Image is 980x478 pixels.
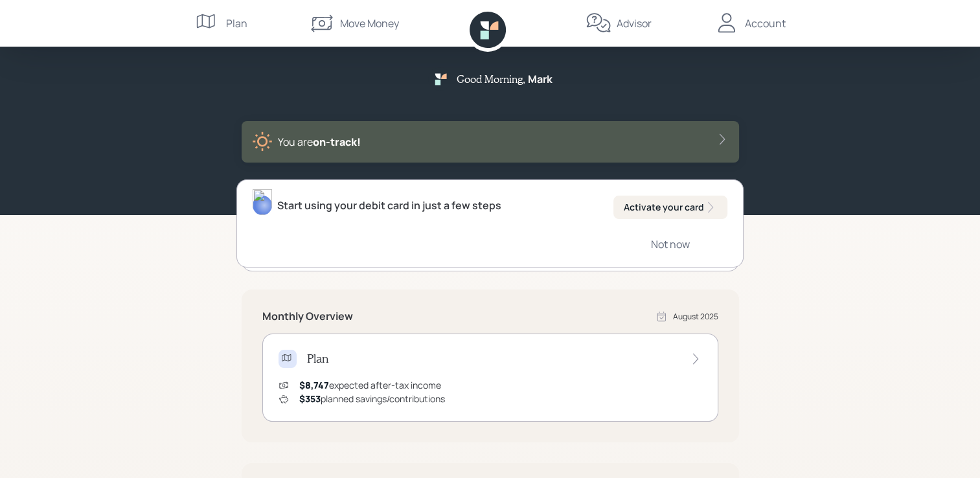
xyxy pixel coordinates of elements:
[340,16,399,31] div: Move Money
[745,16,786,31] div: Account
[613,196,727,219] button: Activate your card
[226,16,247,31] div: Plan
[299,392,445,405] div: planned savings/contributions
[299,393,321,405] span: $353
[457,73,525,85] h5: Good Morning ,
[252,131,273,152] img: sunny-XHVQM73Q.digested.png
[313,135,361,149] span: on‑track!
[299,379,329,391] span: $8,747
[673,311,718,323] div: August 2025
[617,16,652,31] div: Advisor
[262,310,353,323] h5: Monthly Overview
[277,198,501,213] div: Start using your debit card in just a few steps
[299,378,441,392] div: expected after-tax income
[624,201,717,214] div: Activate your card
[278,134,361,150] div: You are
[307,352,328,366] h4: Plan
[528,73,553,85] h5: Mark
[253,189,272,215] img: treva-nostdahl-headshot.png
[651,237,690,251] div: Not now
